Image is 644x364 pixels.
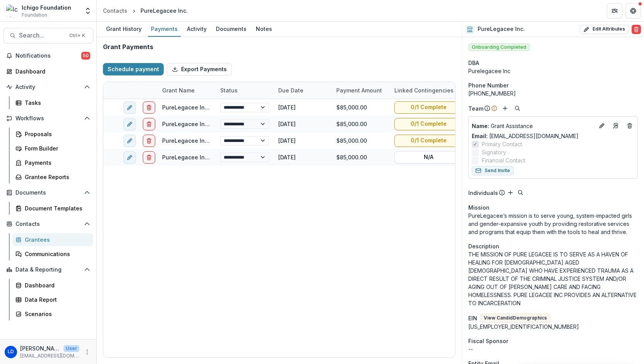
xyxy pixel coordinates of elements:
[632,25,641,34] button: Delete
[68,31,87,40] div: Ctrl + K
[274,116,332,132] div: [DATE]
[274,86,308,94] div: Due Date
[472,132,579,140] a: Email: [EMAIL_ADDRESS][DOMAIN_NAME]
[103,43,153,51] h2: Grant Payments
[468,212,638,236] p: PureLegacee’s mission is to serve young, system-impacted girls and gender-expansive youth by prov...
[63,345,79,352] p: User
[468,250,638,307] p: THE MISSION OF PURE LEGACEE IS TO SERVE AS A HAVEN OF HEALING FOR [DEMOGRAPHIC_DATA] AGED [DEMOGR...
[25,144,87,152] div: Form Builder
[332,82,390,99] div: Payment Amount
[3,50,93,62] button: Notifications50
[394,135,462,147] button: 0/1 Complete
[390,86,458,94] div: Linked Contingencies
[468,323,638,331] div: [US_EMPLOYER_IDENTIFICATION_NUMBER]
[143,151,155,164] button: delete
[597,121,606,130] button: Edit
[82,3,93,19] button: Open entity switcher
[25,281,87,289] div: Dashboard
[19,32,65,39] span: Search...
[482,148,506,156] span: Signatory
[12,308,93,320] a: Scenarios
[12,248,93,260] a: Communications
[468,59,479,67] span: DBA
[15,67,87,75] div: Dashboard
[25,296,87,304] div: Data Report
[3,186,93,199] button: Open Documents
[480,313,550,323] button: View CandidDemographics
[394,151,462,164] button: N/A
[468,345,638,353] div: --
[162,121,214,127] a: PureLegacee Inc. -
[25,173,87,181] div: Grantee Reports
[394,118,462,130] button: 0/1 Complete
[20,352,79,359] p: [EMAIL_ADDRESS][DOMAIN_NAME]
[332,116,390,132] div: $85,000.00
[12,279,93,292] a: Dashboard
[3,81,93,93] button: Open Activity
[478,26,525,32] h2: PureLegacee Inc.
[81,52,90,60] span: 50
[103,63,164,75] button: Schedule payment
[500,104,510,113] button: Add
[15,115,81,122] span: Workflows
[162,137,214,144] a: PureLegacee Inc. -
[12,293,93,306] a: Data Report
[332,99,390,116] div: $85,000.00
[468,314,477,322] p: EIN
[274,82,332,99] div: Due Date
[390,82,467,99] div: Linked Contingencies
[472,123,489,129] span: Name :
[143,118,155,130] button: delete
[394,101,462,114] button: 0/1 Complete
[468,67,638,75] div: Purelegacee Inc
[607,3,622,19] button: Partners
[162,154,214,161] a: PureLegacee Inc. -
[332,132,390,149] div: $85,000.00
[213,22,250,37] a: Documents
[15,53,81,59] span: Notifications
[148,22,181,37] a: Payments
[468,242,499,250] span: Description
[15,221,81,227] span: Contacts
[468,337,508,345] span: Fiscal Sponsor
[3,112,93,125] button: Open Workflows
[123,118,136,130] button: edit
[100,5,130,16] a: Contacts
[468,189,498,197] p: Individuals
[22,3,71,12] div: Ichigo Foundation
[513,104,522,113] button: Search
[468,203,490,212] span: Mission
[472,133,488,139] span: Email:
[213,23,250,34] div: Documents
[123,151,136,164] button: edit
[472,122,594,130] a: Name: Grant Assistance
[6,5,19,17] img: Ichigo Foundation
[25,236,87,244] div: Grantees
[25,130,87,138] div: Proposals
[506,188,515,197] button: Add
[140,7,188,15] div: PureLegacee Inc.
[12,142,93,155] a: Form Builder
[103,22,145,37] a: Grant History
[216,82,274,99] div: Status
[12,156,93,169] a: Payments
[580,25,629,34] button: Edit Attributes
[8,349,14,354] div: Laurel Dumont
[216,86,242,94] div: Status
[184,22,210,37] a: Activity
[274,149,332,166] div: [DATE]
[468,81,509,89] span: Phone Number
[274,132,332,149] div: [DATE]
[468,104,483,113] p: Team
[516,188,525,197] button: Search
[253,23,275,34] div: Notes
[184,23,210,34] div: Activity
[12,202,93,215] a: Document Templates
[12,96,93,109] a: Tasks
[610,120,622,132] a: Go to contact
[15,84,81,91] span: Activity
[12,233,93,246] a: Grantees
[25,159,87,167] div: Payments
